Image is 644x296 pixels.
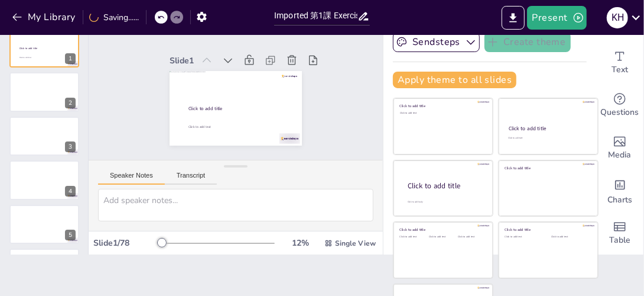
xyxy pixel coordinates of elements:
button: Transcript [165,172,217,185]
div: Click to add title [400,104,484,109]
button: K H [607,6,628,30]
div: 5 [9,205,79,244]
div: Slide 1 [173,48,198,62]
div: 3 [65,141,76,152]
span: Table [609,234,630,247]
div: 1 [65,53,76,64]
span: Text [612,63,628,76]
div: Add text boxes [596,41,643,84]
div: K H [607,7,628,28]
span: Charts [607,194,632,207]
div: Add charts and graphs [596,169,643,212]
span: Click to add title [187,101,222,111]
div: Click to add text [429,236,456,239]
input: Insert title [274,8,357,25]
div: 4 [65,186,76,197]
div: Click to add title [509,125,587,132]
div: Click to add text [400,112,484,115]
div: Click to add title [408,181,483,191]
div: 2 [9,72,79,111]
button: Create theme [484,32,571,52]
span: Click to add text [185,120,208,126]
div: Click to add text [551,236,588,239]
div: Click to add text [400,236,427,239]
div: 4 [9,160,79,200]
span: Click to add title [19,47,38,50]
div: Get real-time input from your audience [596,84,643,127]
span: Questions [601,106,639,119]
span: Media [609,149,632,162]
div: Click to add title [400,228,484,233]
div: Click to add text [458,236,484,239]
div: Click to add text [505,236,542,239]
button: Present [527,6,586,30]
div: 3 [9,117,79,156]
span: Click to add text [19,57,31,59]
div: Click to add title [505,228,590,233]
div: Click to add text [508,137,587,140]
div: 12 % [287,237,315,249]
div: 5 [65,230,76,240]
div: Slide 1 / 78 [93,237,161,249]
div: 2 [65,98,76,108]
button: Sendsteps [393,32,480,52]
div: Add a table [596,212,643,255]
div: Saving...... [89,12,139,23]
button: Speaker Notes [98,172,165,185]
div: Add images, graphics, shapes or video [596,127,643,169]
div: Click to add title [505,166,590,170]
button: Export to PowerPoint [502,6,525,30]
div: Click to add body [408,201,482,204]
button: My Library [9,8,80,27]
button: Apply theme to all slides [393,72,516,88]
div: 1 [9,28,79,67]
span: Single View [335,239,376,248]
